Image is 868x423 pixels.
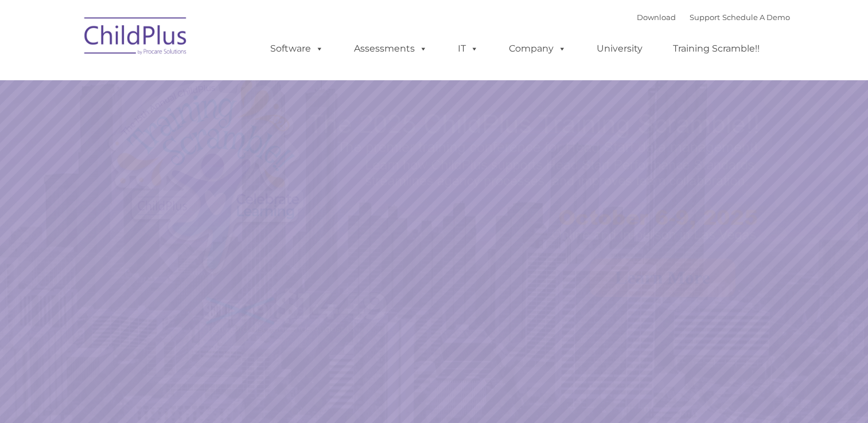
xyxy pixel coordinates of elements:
a: Learn More [590,258,735,297]
img: ChildPlus by Procare Solutions [79,9,193,66]
a: IT [446,37,490,60]
a: Support [690,13,720,22]
a: University [585,37,654,60]
a: Assessments [342,37,439,60]
font: | [637,13,790,22]
a: Download [637,13,676,22]
a: Schedule A Demo [722,13,790,22]
a: Company [497,37,578,60]
a: Software [259,37,335,60]
a: Training Scramble!! [661,37,771,60]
